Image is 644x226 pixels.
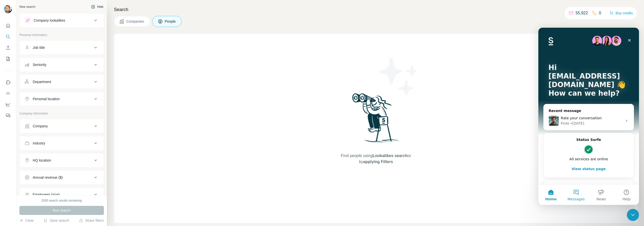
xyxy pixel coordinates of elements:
[20,137,104,149] button: Industry
[20,14,104,26] button: Company lookalikes
[19,33,104,37] p: Personal information
[20,171,104,183] button: Annual revenue ($)
[4,100,12,109] button: Dashboard
[350,92,402,148] img: Surfe Illustration - Woman searching with binoculars
[19,218,34,223] button: Clear
[33,124,48,129] div: Company
[19,5,35,9] div: New search
[126,19,145,24] span: Companies
[336,153,416,165] span: Find people using or by
[4,54,12,63] button: My lists
[20,59,104,71] button: Seniority
[576,10,588,16] p: 55,922
[33,45,45,50] div: Job title
[4,43,12,52] button: Enrich CSV
[33,175,63,180] div: Annual revenue ($)
[4,5,12,13] img: Avatar
[4,111,12,120] button: Feedback
[114,6,638,13] h4: Search
[44,218,69,223] button: Save search
[4,32,12,41] button: Search
[4,21,12,30] button: Quick start
[363,160,393,164] span: applying Filters
[376,54,421,99] img: Surfe Illustration - Stars
[33,192,60,197] div: Employees (size)
[88,3,107,11] button: Hide
[538,28,639,205] iframe: Intercom live chat
[373,154,408,158] span: Lookalikes search
[33,79,51,84] div: Department
[165,19,176,24] span: People
[34,18,65,23] div: Company lookalikes
[610,10,633,17] button: Buy credits
[33,96,60,101] div: Personal location
[79,218,104,223] button: Share filters
[627,209,639,221] iframe: Intercom live chat
[33,141,45,146] div: Industry
[42,198,82,203] div: 2000 search results remaining
[4,78,12,87] button: Use Surfe on LinkedIn
[33,158,51,163] div: HQ location
[4,89,12,98] button: Use Surfe API
[20,76,104,88] button: Department
[20,93,104,105] button: Personal location
[20,154,104,166] button: HQ location
[20,189,104,201] button: Employees (size)
[20,120,104,132] button: Company
[19,111,104,116] p: Company information
[20,42,104,54] button: Job title
[33,62,46,67] div: Seniority
[599,10,601,16] p: 0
